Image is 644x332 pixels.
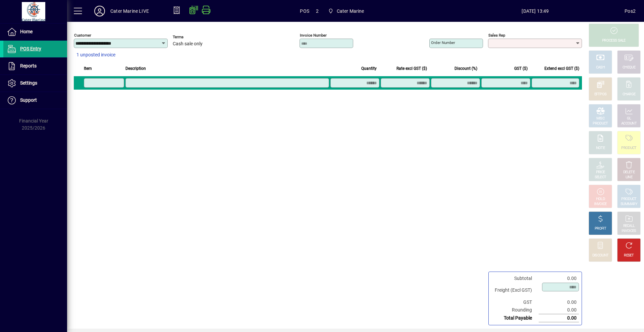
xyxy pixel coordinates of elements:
span: 2 [316,6,319,16]
div: Cater Marine LIVE [110,6,149,16]
span: Cash sale only [173,41,203,47]
span: GST ($) [514,65,528,72]
div: ACCOUNT [621,121,637,126]
td: Rounding [491,306,539,314]
mat-label: Invoice number [300,33,327,38]
span: Support [20,97,37,103]
span: [DATE] 13:49 [446,6,625,16]
span: 1 unposted invoice [76,51,115,58]
div: INVOICES [622,229,636,234]
a: Settings [3,75,67,92]
div: PRODUCT [621,197,636,202]
div: RECALL [623,224,635,229]
div: SELECT [595,175,606,180]
span: Quantity [361,65,377,72]
a: Home [3,23,67,40]
span: Item [84,65,92,72]
div: PRODUCT [593,121,608,126]
div: DELETE [623,170,635,175]
td: 0.00 [539,314,579,322]
div: INVOICE [594,202,606,207]
div: NOTE [596,146,605,151]
div: PRICE [596,170,605,175]
span: Cater Marine [325,5,367,17]
div: DISCOUNT [592,253,608,258]
a: Support [3,92,67,109]
span: Extend excl GST ($) [544,65,579,72]
mat-label: Order number [431,40,455,45]
div: CHEQUE [623,65,635,70]
td: Total Payable [491,314,539,322]
span: Settings [20,80,37,86]
div: GL [627,116,631,121]
div: PROFIT [595,226,606,231]
div: HOLD [596,197,605,202]
button: Profile [89,5,110,17]
span: POS Entry [20,46,41,51]
td: 0.00 [539,275,579,282]
div: Pos2 [625,6,636,16]
div: SUMMARY [621,202,637,207]
mat-label: Sales rep [488,33,505,38]
td: Freight (Excl GST) [491,282,539,298]
td: GST [491,298,539,306]
div: PRODUCT [621,146,636,151]
td: 0.00 [539,306,579,314]
div: PROCESS SALE [602,38,626,43]
td: 0.00 [539,298,579,306]
td: Subtotal [491,275,539,282]
span: Home [20,29,33,34]
span: Terms [173,35,213,39]
a: Reports [3,58,67,75]
span: Rate excl GST ($) [396,65,427,72]
div: MISC [596,116,604,121]
span: POS [300,6,309,16]
div: LINE [626,175,632,180]
div: EFTPOS [594,92,607,97]
button: 1 unposted invoice [74,49,118,61]
mat-label: Customer [74,33,91,38]
span: Reports [20,63,37,68]
div: CASH [596,65,605,70]
div: CHARGE [623,92,636,97]
div: RESET [624,253,634,258]
span: Cater Marine [337,6,364,16]
span: Description [125,65,146,72]
span: Discount (%) [454,65,477,72]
